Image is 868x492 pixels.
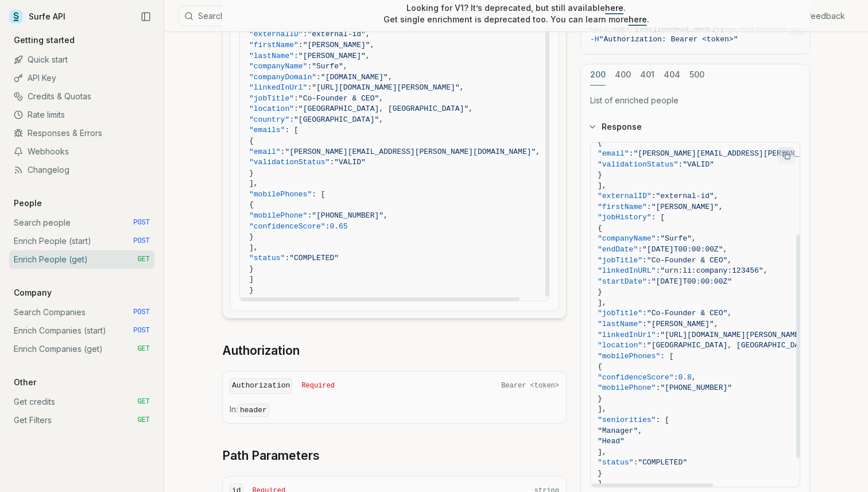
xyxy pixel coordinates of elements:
[598,427,638,435] span: "Manager"
[133,326,150,335] span: POST
[468,104,473,113] span: ,
[598,245,638,254] span: "endDate"
[599,35,738,44] span: "Authorization: Bearer <token>"
[598,331,656,339] span: "linkedInUrl"
[294,104,299,113] span: :
[9,142,154,161] a: Webhooks
[281,148,285,156] span: :
[299,94,379,103] span: "Co-Founder & CEO"
[299,104,468,113] span: "[GEOGRAPHIC_DATA], [GEOGRAPHIC_DATA]"
[642,256,647,265] span: :
[629,149,634,158] span: :
[249,62,307,71] span: "companyName"
[249,115,289,124] span: "country"
[238,404,269,417] code: header
[714,320,719,328] span: ,
[307,62,312,71] span: :
[764,266,768,275] span: ,
[788,10,845,22] a: Give feedback
[249,211,307,220] span: "mobilePhone"
[249,41,299,49] span: "firstName"
[536,148,540,156] span: ,
[249,83,307,92] span: "linkedInUrl"
[133,218,150,227] span: POST
[330,222,347,231] span: 0.65
[249,265,254,273] span: }
[652,192,656,200] span: :
[642,341,647,350] span: :
[137,397,150,406] span: GET
[656,331,660,339] span: :
[656,416,669,424] span: : [
[321,73,388,82] span: "[DOMAIN_NAME]"
[307,83,312,92] span: :
[388,73,393,82] span: ,
[689,64,704,86] button: 500
[647,341,817,350] span: "[GEOGRAPHIC_DATA], [GEOGRAPHIC_DATA]"
[647,203,652,211] span: :
[137,255,150,264] span: GET
[9,303,154,321] a: Search Companies POST
[633,458,638,467] span: :
[249,158,330,166] span: "validationStatus"
[366,52,370,60] span: ,
[638,427,642,435] span: ,
[334,158,366,166] span: "VALID"
[598,448,607,456] span: ],
[249,275,254,284] span: ]
[647,320,714,328] span: "[PERSON_NAME]"
[249,52,294,60] span: "lastName"
[303,41,370,49] span: "[PERSON_NAME]"
[312,83,459,92] span: "[URL][DOMAIN_NAME][PERSON_NAME]"
[598,234,656,243] span: "companyName"
[719,203,723,211] span: ,
[598,362,602,371] span: {
[9,161,154,179] a: Changelog
[9,124,154,142] a: Responses & Errors
[678,373,691,382] span: 0.8
[222,343,300,359] a: Authorization
[598,458,633,467] span: "status"
[727,309,732,317] span: ,
[249,243,258,252] span: ],
[249,148,281,156] span: "email"
[133,237,150,246] span: POST
[642,320,647,328] span: :
[590,64,606,86] button: 200
[692,234,696,243] span: ,
[598,479,607,488] span: ],
[379,94,383,103] span: ,
[727,256,732,265] span: ,
[598,341,642,350] span: "location"
[598,203,647,211] span: "firstName"
[598,469,602,478] span: }
[249,254,285,262] span: "status"
[652,277,732,286] span: "[DATE]T00:00:00Z"
[598,138,602,147] span: {
[178,6,465,26] button: Search⌘K
[379,115,383,124] span: ,
[366,30,370,38] span: ,
[778,147,795,164] button: Copy Text
[723,245,727,254] span: ,
[249,200,254,209] span: {
[285,126,298,134] span: : [
[598,352,660,361] span: "mobilePhones"
[230,404,559,416] p: In:
[294,52,299,60] span: :
[598,373,674,382] span: "confidenceScore"
[9,34,79,46] p: Getting started
[647,277,652,286] span: :
[285,148,536,156] span: "[PERSON_NAME][EMAIL_ADDRESS][PERSON_NAME][DOMAIN_NAME]"
[598,224,602,233] span: {
[330,158,334,166] span: :
[598,437,625,445] span: "Head"
[370,41,375,49] span: ,
[301,381,335,390] span: Required
[9,8,65,25] a: Surfe API
[294,94,299,103] span: :
[299,41,303,49] span: :
[692,373,696,382] span: ,
[683,160,714,169] span: "VALID"
[656,266,660,275] span: :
